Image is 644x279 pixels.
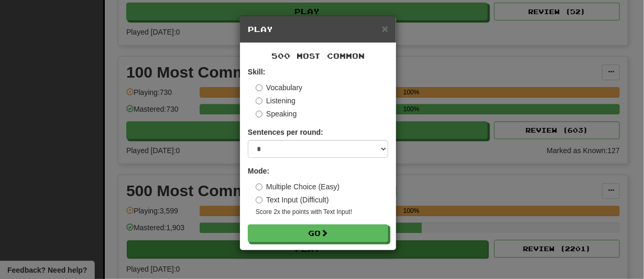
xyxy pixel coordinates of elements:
small: Score 2x the points with Text Input ! [256,208,388,217]
input: Vocabulary [256,84,263,91]
strong: Mode: [248,167,269,175]
span: 500 Most Common [271,51,365,60]
label: Speaking [256,109,297,119]
button: Close [382,23,388,34]
label: Vocabulary [256,82,302,93]
strong: Skill: [248,68,265,76]
h5: Play [248,24,388,35]
label: Text Input (Difficult) [256,195,329,205]
label: Sentences per round: [248,127,323,137]
input: Speaking [256,111,263,117]
input: Multiple Choice (Easy) [256,184,263,190]
label: Listening [256,95,296,106]
span: × [382,23,388,35]
label: Multiple Choice (Easy) [256,181,340,192]
input: Listening [256,98,263,104]
input: Text Input (Difficult) [256,197,263,203]
button: Go [248,224,388,242]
